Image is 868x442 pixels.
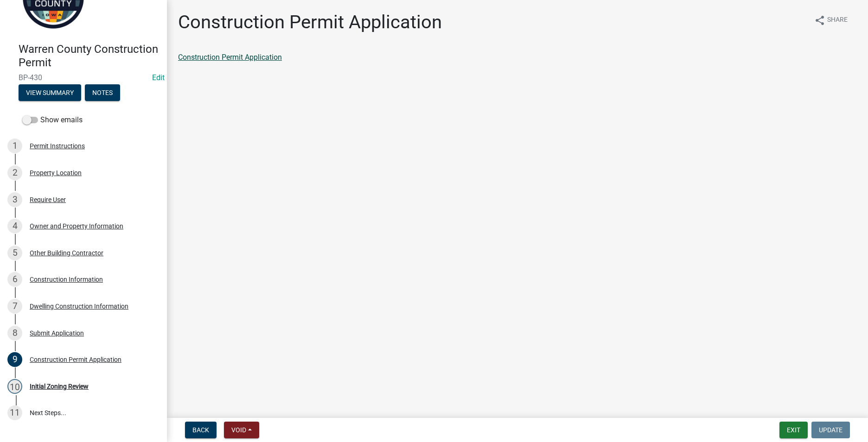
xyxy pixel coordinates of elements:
[7,299,22,314] div: 7
[30,330,84,336] div: Submit Application
[819,426,842,434] span: Update
[30,383,89,390] div: Initial Zoning Review
[192,426,209,434] span: Back
[30,250,103,256] div: Other Building Contractor
[19,43,160,69] h4: Warren County Construction Permit
[827,15,848,26] span: Share
[85,89,120,97] wm-modal-confirm: Notes
[7,139,22,153] div: 1
[30,143,85,149] div: Permit Instructions
[152,73,165,82] wm-modal-confirm: Edit Application Number
[814,15,825,26] i: share
[224,422,259,438] button: Void
[30,303,128,309] div: Dwelling Construction Information
[30,196,66,203] div: Require User
[231,426,246,434] span: Void
[19,89,81,97] wm-modal-confirm: Summary
[811,422,850,438] button: Update
[185,422,217,438] button: Back
[7,246,22,260] div: 5
[30,170,82,176] div: Property Location
[19,84,81,101] button: View Summary
[7,272,22,287] div: 6
[807,11,855,29] button: shareShare
[7,219,22,234] div: 4
[779,422,808,438] button: Exit
[85,84,120,101] button: Notes
[19,73,148,82] span: BP-430
[7,352,22,367] div: 9
[7,192,22,207] div: 3
[30,223,123,229] div: Owner and Property Information
[178,11,442,33] h1: Construction Permit Application
[30,356,121,363] div: Construction Permit Application
[178,53,282,62] a: Construction Permit Application
[7,379,22,394] div: 10
[22,114,83,126] label: Show emails
[7,326,22,341] div: 8
[152,73,165,82] a: Edit
[7,405,22,420] div: 11
[7,165,22,180] div: 2
[30,276,103,283] div: Construction Information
